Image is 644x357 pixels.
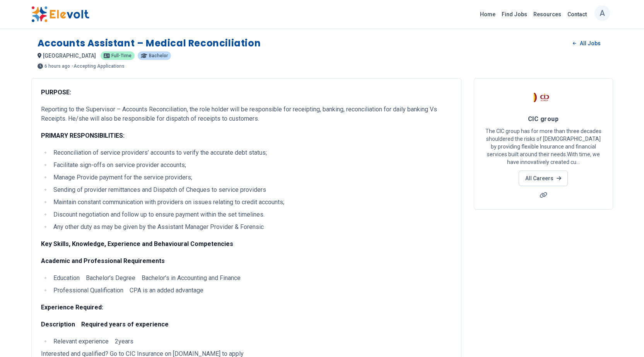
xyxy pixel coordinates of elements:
p: - Accepting Applications [72,64,125,68]
span: Bachelor [149,53,168,58]
a: Resources [530,8,564,20]
span: 6 hours ago [44,64,70,68]
li: Professional Qualification CPA is an added advantage [51,286,452,295]
p: A [600,3,605,23]
strong: Academic and Professional Requirements [41,257,165,265]
p: The CIC group has for more than three decades shouldered the risks of [DEMOGRAPHIC_DATA] by provi... [483,127,603,166]
strong: Key Skills, Knowledge, Experience and Behavioural Competencies [41,240,233,248]
li: Education Bachelor’s Degree Bachelor’s in Accounting and Finance [51,273,452,283]
strong: PURPOSE: [41,89,71,96]
li: Any other duty as may be given by the Assistant Manager Provider & Forensic [51,222,452,232]
span: Full-time [111,53,132,58]
li: Sending of provider remittances and Dispatch of Cheques to service providers [51,185,452,195]
span: [GEOGRAPHIC_DATA] [43,53,96,59]
li: Reconciliation of service providers’ accounts to verify the accurate debt status; [51,148,452,157]
p: Reporting to the Supervisor – Accounts Reconciliation, the role holder will be responsible for re... [41,105,452,123]
h1: Accounts Assistant – Medical Reconciliation [38,37,261,50]
span: CIC group [528,115,559,123]
li: Relevant experience 2years [51,337,452,346]
strong: Description Required years of experience [41,321,169,328]
a: All Careers [519,171,568,186]
strong: PRIMARY RESPONSIBILITIES: [41,132,125,139]
li: Manage Provide payment for the service providers; [51,173,452,182]
a: Find Jobs [499,8,530,20]
a: Home [477,8,499,20]
a: All Jobs [567,38,606,49]
a: Contact [564,8,590,20]
iframe: Chat Widget [605,320,644,357]
strong: Experience Required: [41,304,103,311]
li: Discount negotiation and follow up to ensure payment within the set timelines. [51,210,452,219]
img: CIC group [534,88,553,107]
img: Elevolt [31,6,89,22]
button: A [594,5,610,21]
li: Maintain constant communication with providers on issues relating to credit accounts; [51,198,452,207]
li: Facilitate sign-offs on service provider accounts; [51,161,452,170]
